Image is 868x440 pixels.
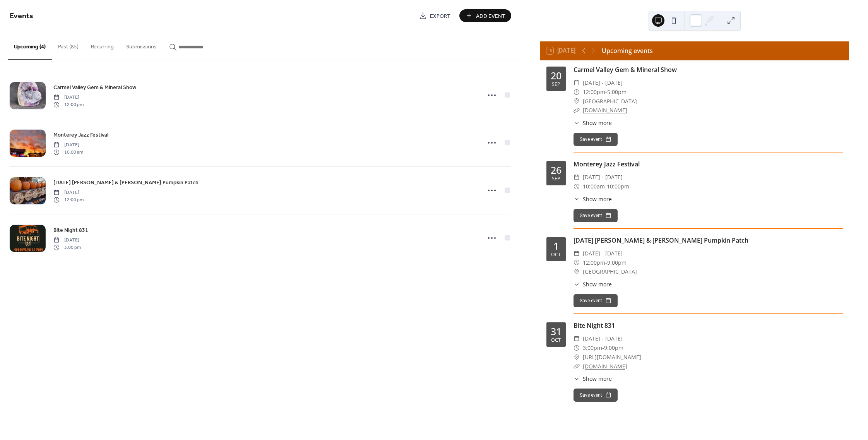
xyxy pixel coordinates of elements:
span: 9:00pm [607,258,627,267]
span: 12:00 pm [53,196,84,203]
span: Carmel Valley Gem & Mineral Show [53,84,136,92]
div: Oct [551,252,561,257]
button: Submissions [120,31,163,59]
span: Show more [583,375,612,383]
div: ​ [574,119,580,127]
div: ​ [574,343,580,353]
div: ​ [574,334,580,343]
span: [DATE] [53,94,84,101]
button: ​Show more [574,195,612,203]
button: Add Event [459,9,511,22]
span: [GEOGRAPHIC_DATA] [583,97,637,106]
div: Monterey Jazz Festival [574,159,843,169]
div: ​ [574,78,580,87]
div: ​ [574,249,580,258]
span: Monterey Jazz Festival [53,131,108,139]
a: Monterey Jazz Festival [53,130,108,139]
a: Bite Night 831 [53,226,88,235]
a: Carmel Valley Gem & Mineral Show [53,83,136,92]
a: [DOMAIN_NAME] [583,106,627,114]
span: - [605,87,607,97]
div: Sep [552,176,560,181]
div: 26 [551,165,562,175]
div: ​ [574,195,580,203]
div: Sep [552,82,560,87]
span: [DATE] - [DATE] [583,249,623,258]
span: 12:00pm [583,87,605,97]
span: [DATE] [PERSON_NAME] & [PERSON_NAME] Pumpkin Patch [53,179,199,187]
button: ​Show more [574,375,612,383]
button: ​Show more [574,280,612,288]
div: [DATE] [PERSON_NAME] & [PERSON_NAME] Pumpkin Patch [574,236,843,245]
div: ​ [574,106,580,115]
span: [DATE] [53,142,83,149]
span: 10:00pm [607,182,629,191]
span: 3:00 pm [53,244,81,251]
span: 10:00am [583,182,605,191]
span: - [605,258,607,267]
div: 1 [553,241,559,251]
span: [DATE] - [DATE] [583,334,623,343]
span: 10:00 am [53,149,83,156]
span: [URL][DOMAIN_NAME] [583,353,641,362]
a: Export [413,9,456,22]
div: 20 [551,71,562,80]
span: 3:00pm [583,343,602,353]
button: Save event [574,389,618,402]
span: [GEOGRAPHIC_DATA] [583,267,637,276]
span: Events [10,9,33,24]
div: ​ [574,258,580,267]
span: Show more [583,195,612,203]
div: ​ [574,97,580,106]
span: Show more [583,280,612,288]
a: Carmel Valley Gem & Mineral Show [574,65,677,74]
span: - [602,343,604,353]
button: Save event [574,294,618,307]
button: Save event [574,209,618,222]
button: Past (85) [52,31,85,59]
button: Save event [574,133,618,146]
div: Upcoming events [602,46,653,55]
div: 31 [551,327,562,336]
span: [DATE] - [DATE] [583,173,623,182]
span: 12:00 pm [53,101,84,108]
div: ​ [574,362,580,371]
button: ​Show more [574,119,612,127]
button: Recurring [85,31,120,59]
span: [DATE] [53,189,84,196]
button: Upcoming (4) [8,31,52,60]
div: ​ [574,267,580,276]
span: Bite Night 831 [53,226,88,235]
div: ​ [574,182,580,191]
span: 5:00pm [607,87,627,97]
span: [DATE] [53,237,81,244]
div: ​ [574,87,580,97]
span: Show more [583,119,612,127]
div: ​ [574,173,580,182]
span: Add Event [476,12,505,20]
span: [DATE] - [DATE] [583,78,623,87]
span: 12:00pm [583,258,605,267]
a: [DATE] [PERSON_NAME] & [PERSON_NAME] Pumpkin Patch [53,178,199,187]
span: 9:00pm [604,343,623,353]
span: Export [430,12,450,20]
div: ​ [574,353,580,362]
a: [DOMAIN_NAME] [583,363,627,370]
div: ​ [574,375,580,383]
div: Oct [551,338,561,343]
span: - [605,182,607,191]
div: ​ [574,280,580,288]
a: Bite Night 831 [574,321,615,330]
